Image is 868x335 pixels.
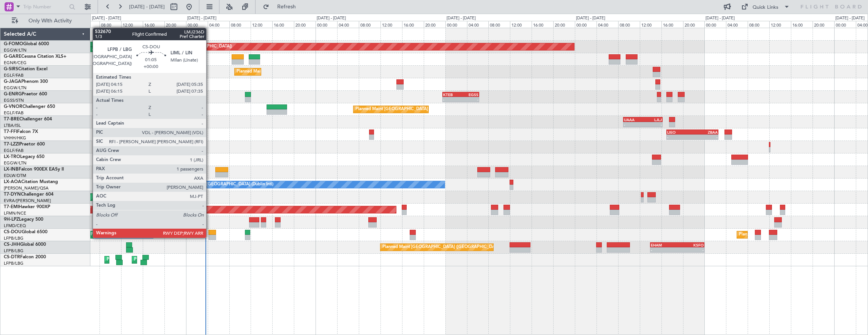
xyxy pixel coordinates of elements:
a: LTBA/ISL [4,123,21,128]
div: 00:00 [704,21,726,28]
div: 04:00 [337,21,359,28]
a: EGLF/FAB [4,73,24,78]
a: EGGW/LTN [4,85,27,91]
div: 08:00 [229,21,251,28]
div: 16:00 [402,21,424,28]
a: LFMD/CEQ [4,223,26,229]
div: 16:00 [143,21,164,28]
a: G-FOMOGlobal 6000 [4,42,49,46]
a: G-GARECessna Citation XLS+ [4,54,66,59]
span: CS-DTR [4,255,20,259]
div: 20:00 [553,21,575,28]
a: LFMN/NCE [4,210,26,216]
a: G-VNORChallenger 650 [4,104,55,109]
a: G-SIRSCitation Excel [4,67,47,71]
span: T7-LZZI [4,142,19,147]
a: EGLF/FAB [4,148,24,153]
div: KSFO [677,243,704,247]
div: Quick Links [753,4,778,11]
a: CS-DTRFalcon 2000 [4,255,46,259]
a: LX-INBFalcon 900EX EASy II [4,167,64,172]
a: T7-EMIHawker 900XP [4,205,50,209]
span: LX-TRO [4,155,20,159]
div: 20:00 [294,21,316,28]
div: 00:00 [834,21,856,28]
div: 04:00 [208,21,229,28]
div: 00:00 [445,21,467,28]
div: - [667,135,692,139]
button: Quick Links [737,1,794,13]
div: - [461,97,478,102]
div: LJLJ [643,117,662,122]
a: VHHH/HKG [4,135,26,141]
input: Trip Number [23,1,67,13]
div: 08:00 [488,21,510,28]
div: [DATE] - [DATE] [92,15,121,22]
a: T7-BREChallenger 604 [4,117,52,122]
button: Refresh [259,1,305,13]
div: 12:00 [251,21,272,28]
div: 08:00 [99,21,121,28]
div: [DATE] - [DATE] [576,15,605,22]
a: EGSS/STN [4,98,24,103]
div: - [443,97,461,102]
div: - [643,122,662,127]
div: Planned Maint Sofia [107,254,145,265]
div: 20:00 [164,21,186,28]
div: 16:00 [272,21,294,28]
div: 20:00 [813,21,834,28]
a: EVRA/[PERSON_NAME] [4,198,51,204]
a: T7-LZZIPraetor 600 [4,142,45,147]
span: Refresh [271,4,303,9]
a: LX-TROLegacy 650 [4,155,44,159]
div: 12:00 [769,21,791,28]
span: [DATE] - [DATE] [129,3,165,10]
div: Planned Maint [GEOGRAPHIC_DATA] (Ataturk) [134,254,224,265]
div: Planned Maint [GEOGRAPHIC_DATA] ([GEOGRAPHIC_DATA]) [112,41,232,52]
div: [DATE] - [DATE] [705,15,735,22]
div: ZBAA [692,130,717,134]
a: G-JAGAPhenom 300 [4,79,48,84]
div: 00:00 [186,21,208,28]
div: 08:00 [748,21,769,28]
div: Planned Maint [GEOGRAPHIC_DATA] ([GEOGRAPHIC_DATA]) [382,242,502,253]
div: 12:00 [510,21,532,28]
div: EGSS [461,92,478,97]
div: 20:00 [683,21,705,28]
a: CS-DOUGlobal 6500 [4,230,47,234]
span: 9H-LPZ [4,217,19,222]
div: 16:00 [791,21,813,28]
span: T7-EMI [4,205,19,209]
div: 12:00 [121,21,143,28]
div: 08:00 [618,21,640,28]
div: [DATE] - [DATE] [447,15,476,22]
span: LX-AOA [4,180,21,184]
div: UAAA [624,117,643,122]
div: No Crew [GEOGRAPHIC_DATA] (Dublin Intl) [188,179,273,190]
a: EGLF/FAB [4,110,24,116]
div: 09:20 Z [89,47,106,52]
div: KTEB [443,92,461,97]
a: EDLW/DTM [4,173,26,179]
div: - [651,248,677,252]
div: 00:00 [575,21,597,28]
a: T7-DYNChallenger 604 [4,192,54,197]
span: CS-JHH [4,242,20,247]
div: [DATE] - [DATE] [187,15,216,22]
div: 12:00 [640,21,661,28]
div: 04:00 [726,21,748,28]
a: EGGW/LTN [4,47,27,53]
div: 04:00 [597,21,618,28]
a: G-ENRGPraetor 600 [4,92,47,96]
span: T7-BRE [4,117,19,122]
span: G-SIRS [4,67,18,71]
a: [PERSON_NAME]/QSA [4,185,49,191]
a: LFPB/LBG [4,235,24,241]
span: LX-INB [4,167,19,172]
div: 12:00 [380,21,402,28]
div: - [692,135,717,139]
a: 9H-LPZLegacy 500 [4,217,43,222]
div: Planned Maint [GEOGRAPHIC_DATA] ([GEOGRAPHIC_DATA]) [91,229,210,240]
div: Planned Maint [GEOGRAPHIC_DATA] ([GEOGRAPHIC_DATA]) [355,104,475,115]
span: G-GARE [4,54,21,59]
